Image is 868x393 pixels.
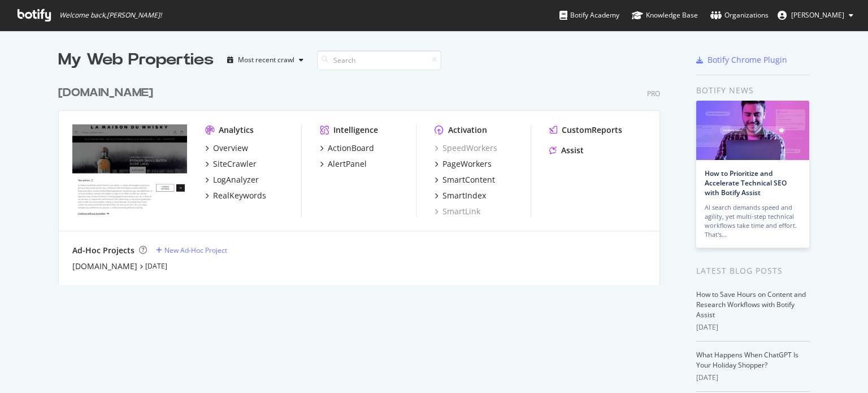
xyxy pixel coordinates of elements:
[72,124,187,216] img: whisky.fr
[72,261,137,272] a: [DOMAIN_NAME]
[205,158,257,170] a: SiteCrawler
[72,245,134,256] div: Ad-Hoc Projects
[632,10,698,21] div: Knowledge Base
[696,322,810,332] div: [DATE]
[213,174,259,185] div: LogAnalyzer
[448,124,487,136] div: Activation
[58,49,214,71] div: My Web Properties
[696,373,810,383] div: [DATE]
[238,57,294,63] div: Most recent crawl
[213,190,266,201] div: RealKeywords
[317,50,441,70] input: Search
[696,54,787,66] a: Botify Chrome Plugin
[205,174,259,185] a: LogAnalyzer
[708,54,787,66] div: Botify Chrome Plugin
[561,145,584,156] div: Assist
[213,142,248,154] div: Overview
[710,10,769,21] div: Organizations
[435,190,486,201] a: SmartIndex
[59,11,162,20] span: Welcome back, [PERSON_NAME] !
[164,245,227,255] div: New Ad-Hoc Project
[696,350,798,370] a: What Happens When ChatGPT Is Your Holiday Shopper?
[442,158,492,170] div: PageWorkers
[328,142,374,154] div: ActionBoard
[435,174,495,185] a: SmartContent
[320,142,374,154] a: ActionBoard
[442,190,486,201] div: SmartIndex
[705,203,801,239] div: AI search demands speed and agility, yet multi-step technical workflows take time and effort. Tha...
[696,84,810,97] div: Botify news
[559,10,619,21] div: Botify Academy
[156,245,227,255] a: New Ad-Hoc Project
[647,89,660,98] div: Pro
[791,10,844,20] span: Quentin JEZEQUEL
[442,174,495,185] div: SmartContent
[145,261,167,271] a: [DATE]
[205,142,248,154] a: Overview
[705,169,787,197] a: How to Prioritize and Accelerate Technical SEO with Botify Assist
[328,158,367,170] div: AlertPanel
[696,265,810,277] div: Latest Blog Posts
[58,85,153,101] div: [DOMAIN_NAME]
[213,158,257,170] div: SiteCrawler
[435,142,497,154] a: SpeedWorkers
[696,290,806,319] a: How to Save Hours on Content and Research Workflows with Botify Assist
[223,51,308,69] button: Most recent crawl
[435,206,480,217] a: SmartLink
[58,85,158,101] a: [DOMAIN_NAME]
[333,124,378,136] div: Intelligence
[562,124,622,136] div: CustomReports
[435,158,492,170] a: PageWorkers
[219,124,254,136] div: Analytics
[696,101,809,160] img: How to Prioritize and Accelerate Technical SEO with Botify Assist
[549,145,584,156] a: Assist
[769,6,862,24] button: [PERSON_NAME]
[320,158,367,170] a: AlertPanel
[205,190,266,201] a: RealKeywords
[58,71,669,285] div: grid
[549,124,622,136] a: CustomReports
